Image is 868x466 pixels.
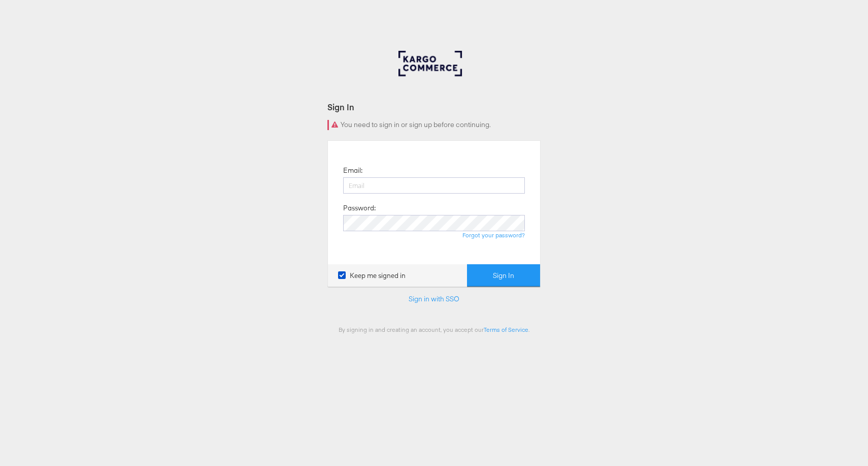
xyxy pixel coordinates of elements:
button: Sign In [467,264,540,287]
a: Terms of Service [484,326,528,333]
input: Email [343,177,525,194]
label: Email: [343,166,362,175]
a: Sign in with SSO [409,294,459,303]
div: Sign In [327,101,541,113]
div: By signing in and creating an account, you accept our . [327,326,541,333]
a: Forgot your password? [462,231,525,239]
label: Keep me signed in [338,271,406,281]
label: Password: [343,203,376,213]
div: You need to sign in or sign up before continuing. [327,120,541,130]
